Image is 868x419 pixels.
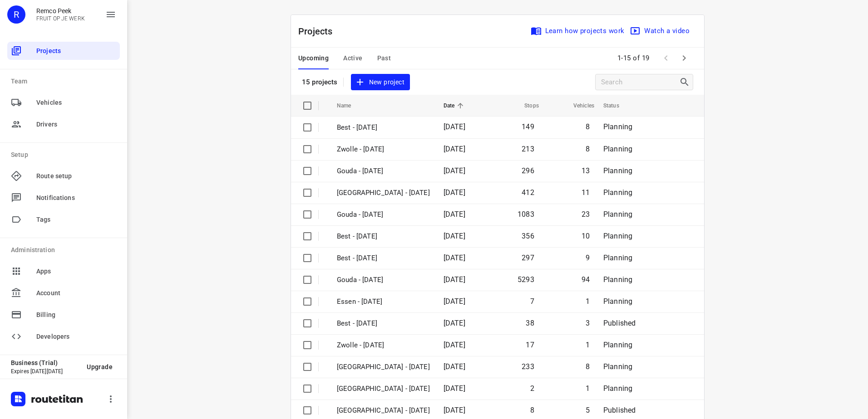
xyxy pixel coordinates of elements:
span: New project [356,77,404,88]
span: Route setup [36,171,116,181]
span: [DATE] [444,145,465,153]
span: 8 [530,406,534,414]
span: Published [603,406,636,414]
span: Name [337,100,363,111]
span: Planning [603,384,632,393]
span: 9 [586,253,590,262]
span: Planning [603,275,632,284]
span: 10 [582,232,590,240]
p: Team [11,77,120,86]
p: Remco Peek [36,7,85,15]
span: Account [36,288,116,298]
span: Vehicles [36,98,116,107]
p: Expires [DATE][DATE] [11,368,79,375]
div: Drivers [7,115,120,133]
span: Next Page [675,49,693,67]
span: Apps [36,267,116,276]
div: Apps [7,262,120,280]
div: Vehicles [7,93,120,112]
p: Gouda - Thursday [337,209,430,220]
span: Past [377,53,391,64]
span: 2 [530,384,534,393]
span: 233 [522,362,534,371]
p: Essen - Friday [337,297,430,307]
p: Zwolle - Thursday [337,362,430,372]
p: Gouda - Monday [337,275,430,285]
span: 213 [522,145,534,153]
button: New project [351,74,410,91]
span: [DATE] [444,166,465,175]
span: 8 [586,122,590,131]
span: [DATE] [444,253,465,262]
input: Search projects [601,75,679,89]
span: Previous Page [657,49,675,67]
span: 1083 [518,210,534,219]
span: Upgrade [87,363,113,370]
span: 5293 [518,275,534,284]
p: Antwerpen - Thursday [337,384,430,394]
span: 1-15 of 19 [614,49,653,68]
span: Planning [603,122,632,131]
p: Best - Tuesday [337,253,430,263]
span: 5 [586,406,590,414]
button: Upgrade [79,359,120,375]
span: 1 [586,384,590,393]
span: Upcoming [298,53,329,64]
span: 17 [526,341,534,349]
div: Route setup [7,167,120,185]
p: Zwolle - Friday [337,144,430,155]
span: Planning [603,232,632,240]
p: FRUIT OP JE WERK [36,15,85,22]
span: Planning [603,362,632,371]
div: Projects [7,42,120,60]
p: Gemeente Rotterdam - Thursday [337,405,430,416]
span: 296 [522,166,534,175]
p: Projects [298,24,340,38]
p: Administration [11,245,120,255]
p: Gouda - Friday [337,166,430,176]
span: [DATE] [444,232,465,240]
span: Planning [603,253,632,262]
div: Notifications [7,189,120,207]
span: Date [444,100,467,111]
span: [DATE] [444,188,465,197]
span: Published [603,319,636,327]
p: Zwolle - Thursday [337,188,430,198]
span: [DATE] [444,406,465,414]
span: Status [603,100,631,111]
span: Developers [36,332,116,341]
p: Zwolle - Friday [337,340,430,351]
span: [DATE] [444,275,465,284]
p: Business (Trial) [11,359,79,366]
span: 3 [586,319,590,327]
span: 149 [522,122,534,131]
span: [DATE] [444,341,465,349]
p: Best - Thursday [337,231,430,242]
span: [DATE] [444,362,465,371]
span: Billing [36,310,116,320]
div: Developers [7,327,120,346]
span: [DATE] [444,122,465,131]
span: Planning [603,341,632,349]
span: Tags [36,215,116,224]
div: Tags [7,210,120,229]
span: Vehicles [562,100,594,111]
span: 1 [586,297,590,306]
p: 15 projects [302,78,338,86]
span: Active [343,53,362,64]
span: 297 [522,253,534,262]
span: [DATE] [444,319,465,327]
span: Drivers [36,120,116,129]
p: Best - Friday [337,318,430,329]
p: Best - [DATE] [337,122,430,133]
p: Setup [11,150,120,160]
span: [DATE] [444,210,465,219]
span: 23 [582,210,590,219]
span: Planning [603,210,632,219]
span: 8 [586,145,590,153]
span: 11 [582,188,590,197]
span: Planning [603,145,632,153]
span: 94 [582,275,590,284]
span: Stops [513,100,539,111]
span: 412 [522,188,534,197]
